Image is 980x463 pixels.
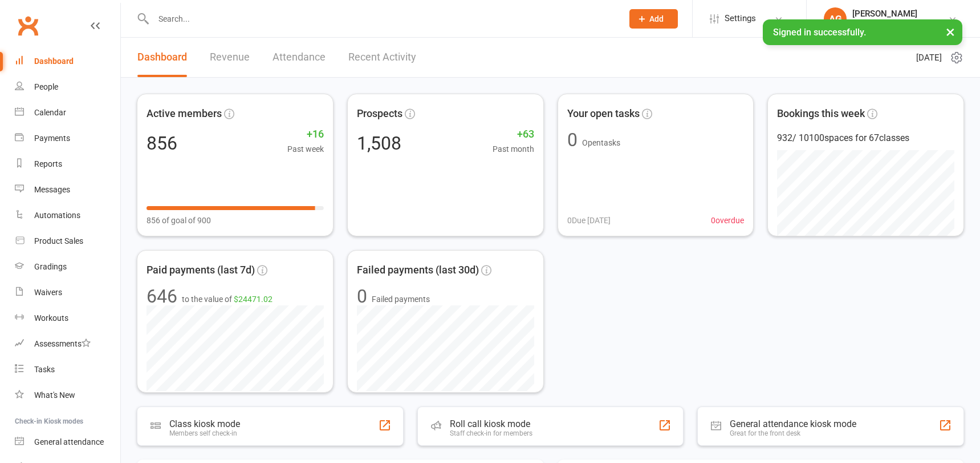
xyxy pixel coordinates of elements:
a: Gradings [15,254,120,280]
div: General attendance kiosk mode [730,418,856,429]
input: Search... [150,11,615,27]
div: 646 [147,287,177,305]
a: Clubworx [14,11,42,40]
span: Active members [147,106,222,122]
div: Messages [34,185,70,194]
a: Reports [15,151,120,177]
a: People [15,74,120,100]
span: Bookings this week [777,106,865,122]
a: Messages [15,177,120,203]
div: Payments [34,134,70,143]
a: Waivers [15,280,120,305]
a: Workouts [15,305,120,331]
div: Class kiosk mode [169,418,240,429]
div: Workouts [34,313,68,323]
div: Automations [34,211,80,220]
div: 0 [567,131,578,149]
span: Paid payments (last 7d) [147,262,255,279]
div: Staff check-in for members [450,429,532,437]
button: × [940,19,961,44]
a: Attendance [273,38,326,77]
span: Open tasks [582,138,620,147]
a: Assessments [15,331,120,357]
div: 0 [357,287,367,305]
div: [PERSON_NAME] [852,9,948,19]
span: Prospects [357,106,402,122]
a: Revenue [210,38,250,77]
a: Payments [15,126,120,151]
span: Failed payments (last 30d) [357,262,479,279]
span: 0 Due [DATE] [567,214,611,227]
span: Signed in successfully. [773,27,866,38]
span: to the value of [182,293,273,305]
div: AG [824,7,847,30]
span: Failed payments [372,293,430,305]
span: 0 overdue [711,214,744,227]
span: $24471.02 [234,295,273,304]
div: 856 [147,134,177,152]
a: Product Sales [15,228,120,254]
div: Product Sales [34,236,83,245]
div: What's New [34,390,75,400]
div: Tasks [34,365,55,374]
span: Past month [493,143,534,155]
span: Your open tasks [567,106,640,122]
a: Dashboard [15,49,120,74]
div: General attendance [34,437,104,446]
div: Assessments [34,339,91,348]
a: Calendar [15,100,120,126]
div: Waivers [34,288,62,297]
div: Great for the front desk [730,429,856,437]
div: Calendar [34,108,66,117]
a: Tasks [15,357,120,383]
span: Add [649,14,664,23]
div: Dashboard [34,57,74,66]
span: +16 [287,126,324,143]
div: Reports [34,159,62,168]
span: Past week [287,143,324,155]
a: Recent Activity [348,38,416,77]
span: 856 of goal of 900 [147,214,211,227]
a: Dashboard [137,38,187,77]
div: Members self check-in [169,429,240,437]
span: +63 [493,126,534,143]
div: Bujutsu Martial Arts Centre [852,19,948,29]
button: Add [629,9,678,29]
div: 932 / 10100 spaces for 67 classes [777,131,954,146]
div: Roll call kiosk mode [450,418,532,429]
a: What's New [15,383,120,408]
a: Automations [15,203,120,228]
div: People [34,82,58,91]
a: General attendance kiosk mode [15,429,120,455]
div: Gradings [34,262,67,271]
span: Settings [725,6,756,31]
span: [DATE] [916,51,942,65]
div: 1,508 [357,134,401,152]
